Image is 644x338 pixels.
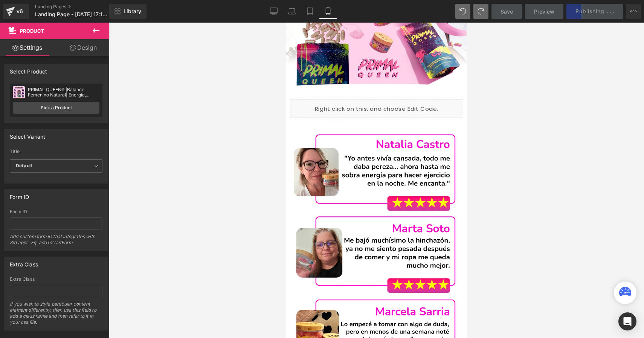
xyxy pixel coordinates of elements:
[124,8,141,15] span: Library
[10,190,29,200] div: Form ID
[10,64,47,75] div: Select Product
[15,6,24,16] div: v6
[35,4,122,10] a: Landing Pages
[265,4,283,19] a: Desktop
[301,4,319,19] a: Tablet
[473,4,488,19] button: Redo
[35,11,107,17] span: Landing Page - [DATE] 17:15:07
[109,4,147,19] a: New Library
[3,4,29,19] a: v6
[13,86,25,98] img: pImage
[283,4,301,19] a: Laptop
[28,87,99,98] div: PRIMAL QUEEN® |Balance Femenino Natural| Energía, Vitalidad y Bienestar Hormonal
[13,102,99,114] a: Pick a Product
[20,28,44,34] span: Product
[534,8,554,15] span: Preview
[618,312,636,330] div: Open Intercom Messenger
[455,4,470,19] button: Undo
[319,4,337,19] a: Mobile
[10,209,102,214] div: Form ID
[10,149,102,156] label: Title
[10,129,46,140] div: Select Variant
[10,234,102,251] div: Add custom form ID that integrates with 3rd apps. Eg: addToCartForm
[10,257,38,268] div: Extra Class
[501,8,513,15] span: Save
[626,4,641,19] button: More
[10,277,102,282] div: Extra Class
[16,163,32,168] b: Default
[56,39,111,56] a: Design
[525,4,563,19] a: Preview
[10,301,102,330] div: If you wish to style particular content element differently, then use this field to add a class n...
